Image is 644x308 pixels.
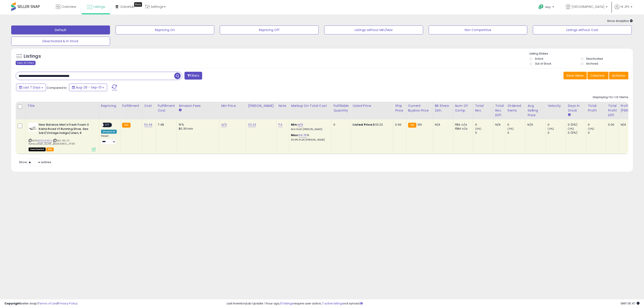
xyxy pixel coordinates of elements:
[548,131,566,135] div: 0
[93,4,105,9] span: Listings
[324,25,423,34] button: Listings without Min/Max
[116,25,214,34] button: Repricing On
[548,103,564,108] div: Velocity
[144,103,154,108] div: Cost
[184,72,202,80] button: Filters
[572,4,604,9] span: [GEOGRAPHIC_DATA]
[455,127,470,131] div: FBM: n/a
[548,127,554,131] small: (0%)
[16,84,46,91] button: Last 7 Days
[535,1,559,15] a: Help
[568,113,570,117] small: Days In Stock.
[353,123,390,127] div: $131.23
[588,127,594,131] small: (0%)
[76,85,102,90] span: Aug-26 - Sep-01
[29,148,46,151] span: All listings that are unavailable for purchase on Amazon for any reason other than out-of-stock
[609,72,628,79] button: Actions
[533,25,632,34] button: Listings without Cost
[535,62,551,65] label: Out of Stock
[353,122,373,127] b: Listed Price:
[507,103,524,113] div: Ordered Items
[16,61,36,65] div: Clear All Filters
[19,160,51,164] span: Show: entries
[47,86,67,90] span: Compared to:
[568,127,574,131] small: (0%)
[298,122,303,127] a: N/A
[333,103,349,113] div: Fulfillable Quantity
[38,139,52,143] a: B0D1LR467J
[530,52,633,56] p: Listing States:
[278,103,287,108] div: Note
[568,103,584,113] div: Days In Stock
[291,103,330,108] div: Markup on Total Cost
[395,123,402,127] div: 0.00
[353,103,391,108] div: Listed Price
[24,53,41,59] h5: Listings
[563,72,587,79] button: Save View
[568,123,586,127] div: 0 (0%)
[179,103,217,108] div: Amazon Fees
[429,25,527,34] button: Non Competitive
[590,73,604,78] span: Columns
[586,62,598,65] label: Archived
[179,108,181,112] small: Amazon Fees.
[588,131,606,135] div: 0
[588,123,606,127] div: 0
[122,103,140,108] div: Fulfillment
[11,25,110,34] button: Default
[278,122,282,127] a: PA
[291,128,328,131] p: N/A Profit [PERSON_NAME]
[507,131,525,135] div: 0
[408,123,416,128] small: FBA
[545,5,551,9] span: Help
[221,103,244,108] div: Min Price
[220,25,319,34] button: Repricing Off
[495,123,502,127] div: N/A
[158,103,175,113] div: Fulfillment Cost
[248,103,275,108] div: [PERSON_NAME]
[23,85,40,90] span: Last 7 Days
[608,123,615,127] div: 0.00
[29,123,38,132] img: 31e1KcwMjCL._SL40_.jpg
[179,123,216,127] div: 15%
[417,122,422,127] span: 100
[104,123,111,127] span: OFF
[395,103,404,113] div: Ship Price
[587,72,608,79] button: Columns
[455,103,471,113] div: Num of Comp.
[69,84,107,91] button: Aug-26 - Sep-01
[495,103,504,118] div: Total Rev. Diff.
[588,103,604,113] div: Total Profit
[548,123,566,127] div: 0
[586,57,603,61] label: Deactivated
[144,122,153,127] a: 52.49
[475,127,481,131] small: (0%)
[527,103,544,118] div: Avg Selling Price
[29,123,96,151] div: ASIN:
[615,4,632,15] a: Hi JPS
[221,122,227,127] a: N/A
[101,103,118,108] div: Repricing
[607,19,633,23] span: Show Analytics
[291,138,328,141] p: 39.31% Profit [PERSON_NAME]
[46,148,54,151] span: FBA
[121,4,135,9] span: DataHub
[507,127,514,131] small: (0%)
[122,123,130,128] small: FBA
[28,103,97,108] div: Title
[538,4,544,10] i: Get Help
[291,122,298,127] b: Min:
[475,131,493,135] div: 0
[134,2,142,7] div: Tooltip anchor
[475,103,491,113] div: Total Rev.
[333,123,347,127] div: 0
[248,122,256,127] a: 131.23
[535,57,543,61] label: Active
[11,37,110,46] button: Deactivated & In Stock
[29,139,75,146] span: | SKU: RS-O-famousfoot_52.49_B0D1LR467J_4739
[408,103,431,113] div: Current Buybox Price
[289,102,332,119] th: The percentage added to the cost of goods (COGS) that forms the calculator for Min & Max prices.
[291,133,299,137] b: Max:
[291,133,328,141] div: %
[435,123,450,127] div: N/A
